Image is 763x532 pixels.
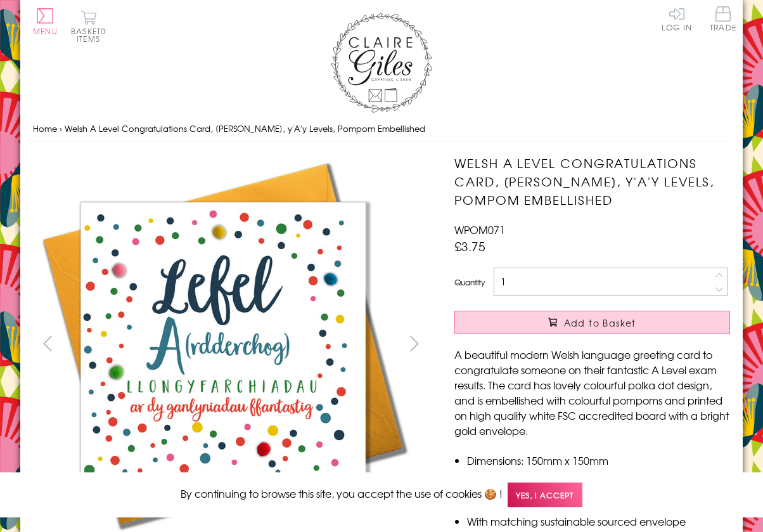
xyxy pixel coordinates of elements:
a: Log In [662,6,692,31]
label: Quantity [454,276,485,288]
span: £3.75 [454,237,485,255]
span: Menu [33,25,58,37]
button: Menu [33,8,58,35]
nav: breadcrumbs [33,116,730,142]
h1: Welsh A Level Congratulations Card, [PERSON_NAME], y'A'y Levels, Pompom Embellished [454,154,730,209]
button: next [401,329,429,358]
span: Yes, I accept [508,483,582,507]
a: Trade [710,6,736,34]
span: Welsh A Level Congratulations Card, [PERSON_NAME], y'A'y Levels, Pompom Embellished [65,122,425,134]
span: Trade [710,6,736,31]
button: Basket0 items [71,10,106,42]
p: A beautiful modern Welsh language greeting card to congratulate someone on their fantastic A Leve... [454,347,730,438]
a: Home [33,122,57,134]
span: › [60,122,62,134]
li: Dimensions: 150mm x 150mm [467,453,730,468]
span: WPOM071 [454,222,505,237]
img: Claire Giles Greetings Cards [331,13,432,113]
span: Add to Basket [564,316,636,329]
button: prev [33,329,61,358]
button: Add to Basket [454,311,730,334]
span: 0 items [77,25,106,44]
li: Blank inside for your own message [467,468,730,483]
li: With matching sustainable sourced envelope [467,514,730,529]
